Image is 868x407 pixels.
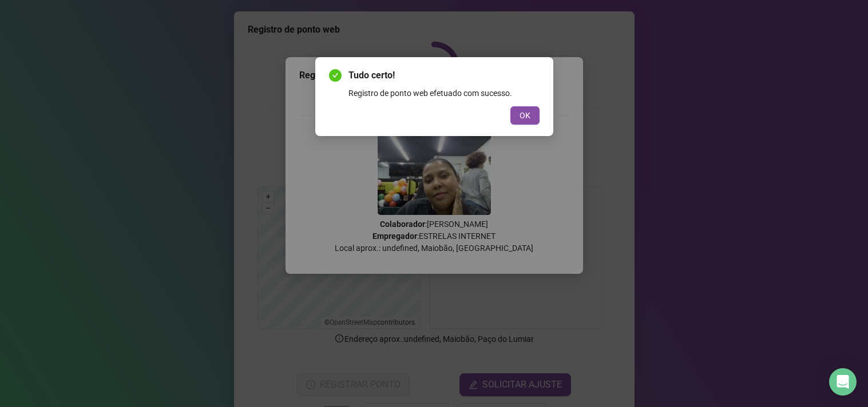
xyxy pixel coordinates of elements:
span: OK [520,109,530,122]
span: check-circle [329,69,342,82]
div: Registro de ponto web efetuado com sucesso. [348,87,540,99]
div: Open Intercom Messenger [829,368,857,396]
button: OK [510,106,540,125]
span: Tudo certo! [348,69,540,82]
